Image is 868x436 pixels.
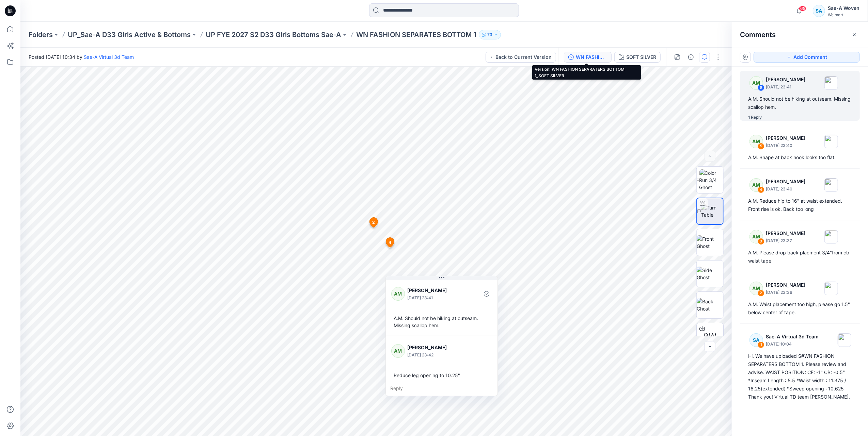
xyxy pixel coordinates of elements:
[828,12,859,17] div: Walmart
[748,249,852,265] div: A.M. Please drop back placment 3/4"from cb waist tape
[391,312,492,332] div: A.M. Should not be hiking at outseam. Missing scallop hem.
[486,52,556,63] button: Back to Current Version
[487,31,492,38] p: 73
[697,298,723,312] img: Back Ghost
[766,76,805,84] p: [PERSON_NAME]
[408,286,463,295] p: [PERSON_NAME]
[479,30,501,39] button: 73
[766,341,819,348] p: [DATE] 10:04
[576,53,607,61] div: WN FASHION SEPARATERS BOTTOM 1_SOFT SILVER
[766,178,805,186] p: [PERSON_NAME]
[373,219,375,225] span: 2
[748,300,852,317] div: A.M. Waist placement too high, please go 1.5" below center of tape.
[766,281,805,289] p: [PERSON_NAME]
[748,114,762,121] div: 1 Reply
[699,169,723,191] img: Color Run 3/4 Ghost
[29,53,134,61] span: Posted [DATE] 10:34 by
[828,4,859,12] div: Sae-A Woven
[749,230,763,244] div: AM
[748,352,852,401] div: Hi, We have uploaded S#WN FASHION SEPARATERS BOTTOM 1. Please review and advise. WAIST POSITION: ...
[766,186,805,192] p: [DATE] 23:40
[754,52,860,63] button: Add Comment
[704,330,717,342] span: BW
[740,31,776,39] h2: Comments
[758,186,764,193] div: 4
[626,53,656,61] div: SOFT SILVER
[29,30,53,39] a: Folders
[701,204,723,218] img: Turn Table
[749,333,763,347] div: SA
[766,333,819,341] p: Sae-A Virtual 3d Team
[206,30,341,39] a: UP FYE 2027 S2 D33 Girls Bottoms Sae-A
[758,341,764,348] div: 1
[685,52,696,63] button: Details
[564,52,612,63] button: WN FASHION SEPARATERS BOTTOM 1_SOFT SILVER
[68,30,191,39] a: UP_Sae-A D33 Girls Active & Bottoms
[391,287,405,301] div: AM
[758,143,764,150] div: 5
[356,30,476,39] p: WN FASHION SEPARATES BOTTOM 1
[813,5,825,17] div: SA
[386,381,498,396] div: Reply
[408,343,463,352] p: [PERSON_NAME]
[766,237,805,244] p: [DATE] 23:37
[697,267,723,281] img: Side Ghost
[84,54,134,60] a: Sae-A Virtual 3d Team
[697,235,723,250] img: Front Ghost
[748,197,852,213] div: A.M. Reduce hip to 16" at waist extended. Front rise is ok, Back too long
[766,134,805,142] p: [PERSON_NAME]
[766,229,805,237] p: [PERSON_NAME]
[758,290,764,297] div: 2
[749,135,763,148] div: AM
[766,142,805,149] p: [DATE] 23:40
[766,84,805,90] p: [DATE] 23:41
[758,238,764,245] div: 3
[748,153,852,162] div: A.M. Shape at back hook looks too flat.
[749,76,763,90] div: AM
[749,282,763,295] div: AM
[408,295,463,301] p: [DATE] 23:41
[408,352,463,358] p: [DATE] 23:42
[391,369,492,382] div: Reduce leg opening to 10.25"
[758,84,764,91] div: 6
[799,6,806,11] span: 68
[391,344,405,358] div: AM
[748,95,852,111] div: A.M. Should not be hiking at outseam. Missing scallop hem.
[614,52,661,63] button: SOFT SILVER
[766,289,805,296] p: [DATE] 23:36
[389,239,391,246] span: 4
[749,178,763,192] div: AM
